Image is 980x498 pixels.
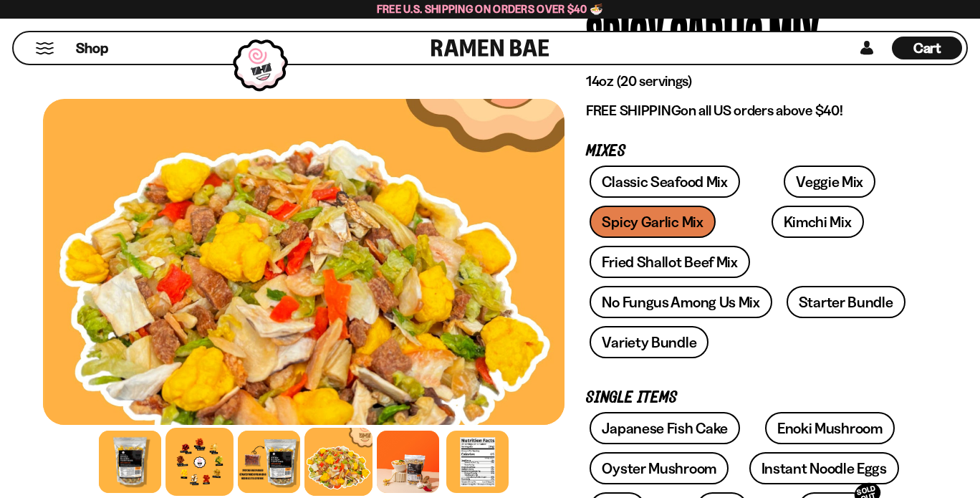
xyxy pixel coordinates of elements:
[590,326,708,358] a: Variety Bundle
[586,72,916,90] p: 14oz (20 servings)
[377,2,604,16] span: Free U.S. Shipping on Orders over $40 🍜
[586,145,916,158] p: Mixes
[590,166,739,198] a: Classic Seafood Mix
[590,246,749,278] a: Fried Shallot Beef Mix
[787,286,905,318] a: Starter Bundle
[590,452,729,484] a: Oyster Mushroom
[76,39,108,58] span: Shop
[35,42,54,54] button: Mobile Menu Trigger
[784,166,875,198] a: Veggie Mix
[892,32,962,64] a: Cart
[586,102,681,119] strong: FREE SHIPPING
[913,39,941,57] span: Cart
[586,102,916,120] p: on all US orders above $40!
[590,412,740,444] a: Japanese Fish Cake
[765,412,895,444] a: Enoki Mushroom
[590,286,772,318] a: No Fungus Among Us Mix
[772,206,864,238] a: Kimchi Mix
[76,37,108,59] a: Shop
[586,391,916,405] p: Single Items
[749,452,899,484] a: Instant Noodle Eggs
